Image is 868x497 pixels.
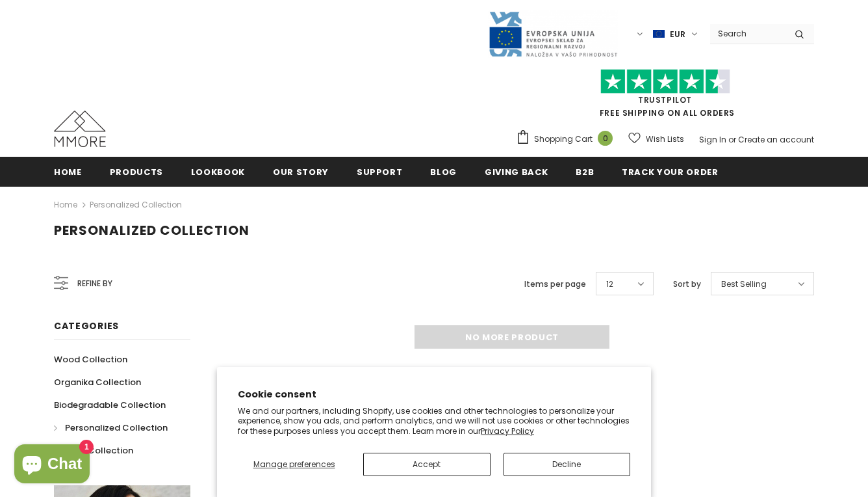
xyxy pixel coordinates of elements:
span: Wood Collection [54,353,127,366]
a: support [357,157,403,186]
span: support [357,166,403,178]
a: Blog [430,157,457,186]
span: Best Selling [721,278,767,291]
button: Manage preferences [238,453,350,476]
span: Shopping Cart [534,133,593,146]
span: Personalized Collection [65,422,168,434]
a: Giving back [485,157,548,186]
a: Biodegradable Collection [54,394,166,416]
input: Search Site [710,24,785,43]
img: Javni Razpis [488,10,618,58]
a: Shopping Cart 0 [516,129,619,149]
a: Personalized Collection [90,199,182,210]
label: Sort by [673,278,701,291]
span: Biodegradable Collection [54,399,166,411]
a: Track your order [622,157,718,186]
a: Organika Collection [54,371,141,394]
p: We and our partners, including Shopify, use cookies and other technologies to personalize your ex... [238,406,630,437]
h2: Cookie consent [238,388,630,401]
span: 12 [606,278,613,291]
a: Lookbook [191,157,245,186]
span: EUR [670,28,685,41]
a: Trustpilot [638,94,692,105]
a: Home [54,197,77,213]
span: Lookbook [191,166,245,178]
span: Personalized Collection [54,221,249,239]
span: Home [54,166,82,178]
a: Wish Lists [628,128,684,150]
span: Giving back [485,166,548,178]
a: Products [110,157,163,186]
inbox-online-store-chat: Shopify online store chat [10,444,94,487]
span: B2B [576,166,594,178]
a: Chakra Collection [54,439,133,462]
span: Organika Collection [54,376,141,388]
span: Products [110,166,163,178]
a: Home [54,157,82,186]
label: Items per page [524,278,586,291]
img: MMORE Cases [54,111,106,147]
span: or [728,134,736,145]
a: Our Story [273,157,329,186]
a: B2B [576,157,594,186]
span: Wish Lists [646,133,684,146]
span: Track your order [622,166,718,178]
span: Categories [54,319,119,332]
a: Wood Collection [54,348,127,371]
span: Refine by [77,276,112,291]
button: Decline [504,453,630,476]
span: FREE SHIPPING ON ALL ORDERS [516,75,814,118]
span: Our Story [273,166,329,178]
img: Trust Pilot Stars [600,69,730,94]
a: Javni Razpis [488,28,618,39]
a: Create an account [738,134,814,145]
span: 0 [598,131,613,146]
span: Manage preferences [253,459,335,470]
a: Privacy Policy [481,425,534,437]
a: Sign In [699,134,726,145]
a: Personalized Collection [54,416,168,439]
button: Accept [363,453,490,476]
span: Blog [430,166,457,178]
